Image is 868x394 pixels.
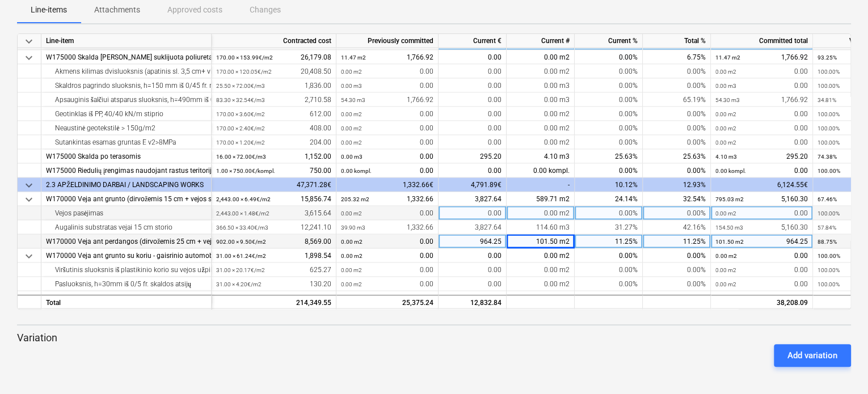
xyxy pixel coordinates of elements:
[41,295,212,309] div: Total
[575,291,643,306] div: 0.00%
[216,97,265,103] small: 83.30 × 32.54€ / m3
[575,192,643,206] div: 24.14%
[715,168,746,174] small: 0.00 kompl.
[341,221,433,235] div: 1,332.66
[336,34,439,48] div: Previously committed
[643,79,711,93] div: 0.00%
[643,150,711,164] div: 25.63%
[818,69,840,75] small: 100.00%
[575,34,643,48] div: Current %
[439,206,507,221] div: 0.00
[216,93,331,107] div: 2,710.58
[216,168,275,174] small: 1.00 × 750.00€ / kompl.
[818,139,840,146] small: 100.00%
[715,125,736,132] small: 0.00 m2
[341,54,366,61] small: 11.47 m2
[643,249,711,263] div: 0.00%
[818,154,837,160] small: 74.38%
[439,150,507,164] div: 295.20
[507,150,575,164] div: 4.10 m3
[711,34,813,48] div: Committed total
[216,192,331,206] div: 15,856.74
[341,239,363,245] small: 0.00 m2
[715,277,808,291] div: 0.00
[46,50,207,65] div: W175000 Skalda [PERSON_NAME] suklijuota poliuretano klijais (pėščiųjų takai) . Detalė danga 3
[216,50,331,65] div: 26,179.08
[715,164,808,178] div: 0.00
[715,291,808,306] div: 0.00
[216,291,331,306] div: 334.80
[341,121,433,135] div: 0.00
[46,107,207,121] div: Geotinklas iš PP, 40/40 kN/m stiprio
[341,249,433,263] div: 0.00
[715,221,808,235] div: 5,160.30
[715,121,808,135] div: 0.00
[216,150,331,164] div: 1,152.00
[711,178,813,192] div: 6,124.55€
[341,154,363,160] small: 0.00 m3
[46,249,207,263] div: W170000 Veja ant grunto su koriu - gaisrinio automobilio sustojimo vieta. Detalė Danga 1
[46,121,207,135] div: Neaustinė geotekstilė > 150g/m2
[46,192,207,206] div: W170000 Veja ant grunto (dirvožemis 15 cm + vejos sėjimas). Detalė Danga 4
[341,107,433,121] div: 0.00
[507,93,575,107] div: 0.00 m3
[216,281,262,287] small: 31.00 × 4.20€ / m2
[46,93,207,107] div: Apsauginis šalčiui atsparus sluoksnis, h=490mm iš 0/32 fr. šalčiui nejautrių medž. [GEOGRAPHIC_DATA]
[818,125,840,132] small: 100.00%
[715,135,808,150] div: 0.00
[575,206,643,221] div: 0.00%
[643,121,711,135] div: 0.00%
[507,178,575,192] div: -
[439,121,507,135] div: 0.00
[507,263,575,277] div: 0.00 m2
[643,34,711,48] div: Total %
[341,253,363,259] small: 0.00 m2
[212,178,336,192] div: 47,371.28€
[575,107,643,121] div: 0.00%
[341,111,362,117] small: 0.00 m2
[818,97,836,103] small: 34.81%
[341,125,362,132] small: 0.00 m2
[818,253,840,259] small: 100.00%
[507,107,575,121] div: 0.00 m2
[216,139,265,146] small: 170.00 × 1.20€ / m2
[216,221,331,235] div: 12,241.10
[507,121,575,135] div: 0.00 m2
[439,291,507,306] div: 0.00
[711,295,813,309] div: 38,208.09
[715,65,808,79] div: 0.00
[341,83,362,89] small: 0.00 m3
[439,65,507,79] div: 0.00
[46,277,207,291] div: Pasluoksnis, h=30mm iš 0/5 fr. skaldos atsijų
[507,192,575,206] div: 589.71 m2
[715,196,744,202] small: 795.03 m2
[341,168,372,174] small: 0.00 kompl.
[216,69,272,75] small: 170.00 × 120.05€ / m2
[818,83,840,89] small: 100.00%
[216,54,273,61] small: 170.00 × 153.99€ / m2
[341,97,365,103] small: 54.30 m3
[216,210,269,217] small: 2,443.00 × 1.48€ / m2
[439,277,507,291] div: 0.00
[22,179,36,192] span: keyboard_arrow_down
[818,54,837,61] small: 93.25%
[715,192,808,206] div: 5,160.30
[439,107,507,121] div: 0.00
[341,196,369,202] small: 205.32 m2
[341,139,362,146] small: 0.00 m2
[818,210,840,217] small: 100.00%
[715,79,808,93] div: 0.00
[818,239,837,245] small: 88.75%
[818,224,836,231] small: 57.84%
[507,221,575,235] div: 114.60 m3
[715,235,808,249] div: 964.25
[787,348,837,363] div: Add variation
[22,193,36,206] span: keyboard_arrow_down
[575,178,643,192] div: 10.12%
[216,206,331,221] div: 3,615.64
[216,65,331,79] div: 20,408.50
[341,291,433,306] div: 0.00
[715,139,736,146] small: 0.00 m2
[216,154,266,160] small: 16.00 × 72.00€ / m3
[439,164,507,178] div: 0.00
